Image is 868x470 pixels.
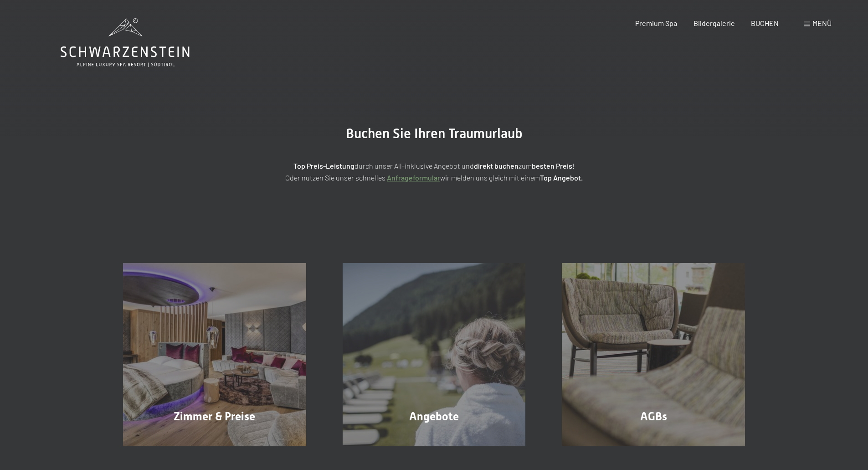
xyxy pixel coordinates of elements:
span: Menü [812,19,832,27]
a: Premium Spa [635,19,677,27]
a: Bildergalerie [693,19,735,27]
strong: Top Angebot. [540,173,583,182]
a: Buchung Zimmer & Preise [105,263,324,446]
a: Buchung Angebote [324,263,544,446]
a: Buchung AGBs [544,263,763,446]
a: Anfrageformular [387,173,440,182]
a: BUCHEN [751,19,779,27]
p: durch unser All-inklusive Angebot und zum ! Oder nutzen Sie unser schnelles wir melden uns gleich... [206,160,662,183]
span: AGBs [640,410,667,423]
strong: besten Preis [532,161,572,170]
strong: Top Preis-Leistung [293,161,354,170]
strong: direkt buchen [474,161,519,170]
span: Zimmer & Preise [174,410,255,423]
span: Angebote [409,410,459,423]
span: Buchen Sie Ihren Traumurlaub [346,125,523,141]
